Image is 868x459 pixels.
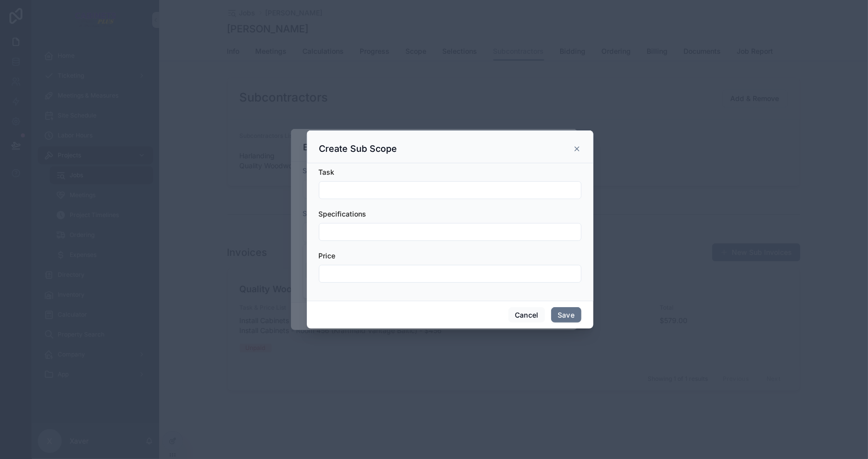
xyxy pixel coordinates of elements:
[319,210,367,218] span: Specifications
[319,168,335,176] span: Task
[319,251,336,260] span: Price
[508,307,545,323] button: Cancel
[551,307,581,323] button: Save
[319,143,397,155] h3: Create Sub Scope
